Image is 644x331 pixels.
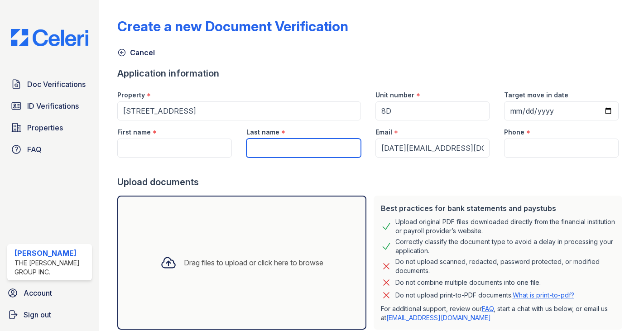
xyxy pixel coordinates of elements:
a: Sign out [4,306,96,324]
span: FAQ [27,144,42,155]
label: Phone [504,128,524,137]
span: Properties [27,122,63,133]
a: Cancel [117,47,155,58]
a: Doc Verifications [7,75,92,93]
a: FAQ [7,140,92,158]
a: ID Verifications [7,97,92,115]
div: The [PERSON_NAME] Group Inc. [14,259,88,277]
a: Properties [7,119,92,137]
label: Property [117,91,145,100]
a: What is print-to-pdf? [513,291,574,299]
div: [PERSON_NAME] [14,248,88,259]
div: Upload original PDF files downloaded directly from the financial institution or payroll provider’... [395,217,615,235]
a: FAQ [482,305,494,312]
label: First name [117,128,151,137]
label: Target move in date [504,91,568,100]
div: Create a new Document Verification [117,18,348,34]
div: Application information [117,67,626,80]
span: Doc Verifications [27,79,86,90]
div: Upload documents [117,176,626,188]
label: Unit number [375,91,414,100]
p: Do not upload print-to-PDF documents. [395,291,574,300]
span: Sign out [24,309,51,320]
span: Account [24,288,52,298]
img: CE_Logo_Blue-a8612792a0a2168367f1c8372b55b34899dd931a85d93a1a3d3e32e68fde9ad4.png [4,29,96,46]
span: ID Verifications [27,101,79,111]
p: For additional support, review our , start a chat with us below, or email us at [381,304,615,322]
label: Last name [246,128,279,137]
div: Best practices for bank statements and paystubs [381,203,615,214]
label: Email [375,128,392,137]
a: [EMAIL_ADDRESS][DOMAIN_NAME] [386,314,491,321]
a: Account [4,284,96,302]
div: Do not upload scanned, redacted, password protected, or modified documents. [395,257,615,275]
div: Do not combine multiple documents into one file. [395,277,541,288]
div: Correctly classify the document type to avoid a delay in processing your application. [395,237,615,255]
div: Drag files to upload or click here to browse [184,257,323,268]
